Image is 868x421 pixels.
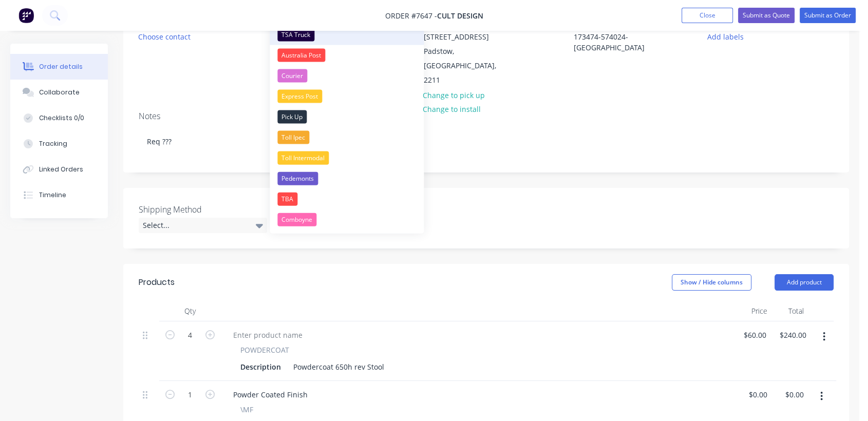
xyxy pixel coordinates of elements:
button: Pick Up [270,107,424,127]
button: Change to install [418,102,486,116]
span: POWDERCOAT [240,345,289,355]
div: Total [771,301,808,321]
button: TSA Truck [270,25,424,45]
div: Comboyne [277,213,316,226]
div: Collaborate [39,88,80,97]
div: Checklists 0/0 [39,113,84,123]
button: TBA [270,189,424,209]
button: Australia Post [270,45,424,66]
div: Powder Coated Finish [225,387,316,402]
button: Collaborate [10,80,108,105]
div: Padstow, [GEOGRAPHIC_DATA], 2211 [424,44,509,87]
div: Pick Up [277,110,307,124]
div: Order details [39,62,83,71]
button: Submit as Quote [738,8,795,23]
button: Pedemonts [270,168,424,189]
div: Qty [159,301,221,321]
div: Toll Ipec [277,131,309,144]
div: Australia Post [277,49,325,62]
div: Toll Intermodal [277,151,329,165]
div: Powdercoat 650h rev Stool [289,359,388,374]
div: Select... [139,218,267,233]
button: Show / Hide columns [672,274,751,291]
img: Factory [18,8,34,23]
button: Change to pick up [418,88,490,102]
button: Comboyne [270,209,424,230]
span: Order #7647 - [385,11,437,21]
div: Req ??? [139,126,834,157]
span: Cult Design [437,11,483,21]
div: Description [236,359,285,374]
div: Express Post [277,90,322,103]
div: Price [734,301,771,321]
button: Toll Intermodal [270,148,424,168]
div: TBA [277,193,297,206]
button: Close [682,8,733,23]
div: Tracking [39,139,67,148]
div: [STREET_ADDRESS] [424,30,509,44]
div: Products [139,276,175,289]
button: Checklists 0/0 [10,105,108,131]
div: 173474-574024-[GEOGRAPHIC_DATA] [565,29,691,55]
div: Linked Orders [39,165,83,174]
button: Express Post [270,86,424,107]
div: Courier [277,69,307,83]
div: Notes [139,111,834,121]
button: Choose contact [133,29,196,43]
div: Pedemonts [277,172,318,185]
span: \MF [240,404,253,415]
button: Linked Orders [10,157,108,182]
label: Shipping Method [139,203,267,216]
button: Order details [10,54,108,80]
div: [STREET_ADDRESS]Padstow, [GEOGRAPHIC_DATA], 2211 [415,29,518,88]
button: Courier [270,66,424,86]
div: TSA Truck [277,28,314,42]
div: Timeline [39,190,66,200]
button: Timeline [10,182,108,208]
button: Tracking [10,131,108,157]
button: Add product [775,274,834,291]
button: Submit as Order [800,8,856,23]
button: Toll Ipec [270,127,424,148]
button: Add labels [702,29,749,43]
